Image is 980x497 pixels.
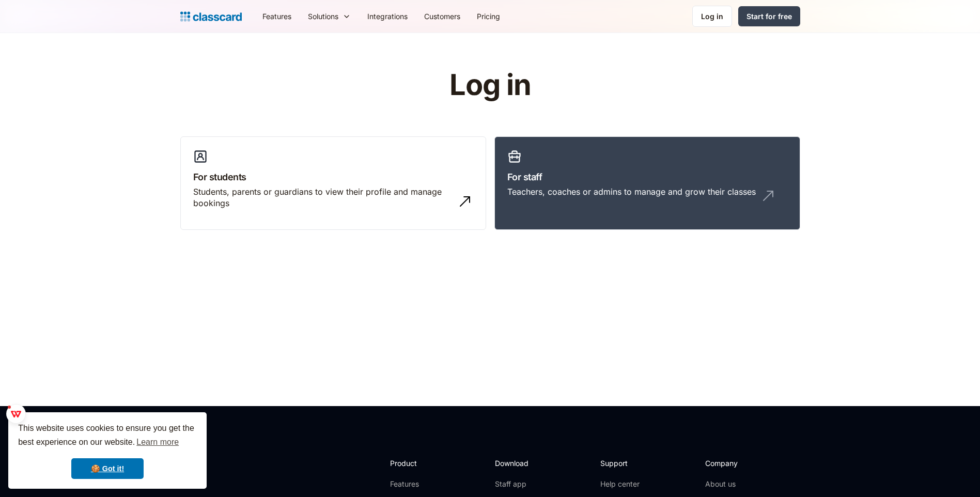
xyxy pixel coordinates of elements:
[705,479,774,489] a: About us
[359,5,416,28] a: Integrations
[416,5,469,28] a: Customers
[390,479,445,489] a: Features
[600,479,642,489] a: Help center
[692,6,732,27] a: Log in
[308,11,338,22] div: Solutions
[494,136,800,230] a: For staffTeachers, coaches or admins to manage and grow their classes
[180,9,242,24] a: home
[135,434,180,450] a: learn more about cookies
[390,458,445,469] h2: Product
[18,422,197,450] span: This website uses cookies to ensure you get the best experience on our website.
[326,69,654,101] h1: Log in
[180,136,486,230] a: For studentsStudents, parents or guardians to view their profile and manage bookings
[495,479,537,489] a: Staff app
[8,412,207,489] div: cookieconsent
[507,186,756,197] div: Teachers, coaches or admins to manage and grow their classes
[254,5,300,28] a: Features
[71,458,144,479] a: dismiss cookie message
[701,11,723,22] div: Log in
[705,458,774,469] h2: Company
[495,458,537,469] h2: Download
[507,170,787,184] h3: For staff
[193,170,473,184] h3: For students
[746,11,792,22] div: Start for free
[738,6,800,26] a: Start for free
[193,186,453,209] div: Students, parents or guardians to view their profile and manage bookings
[469,5,508,28] a: Pricing
[300,5,359,28] div: Solutions
[600,458,642,469] h2: Support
